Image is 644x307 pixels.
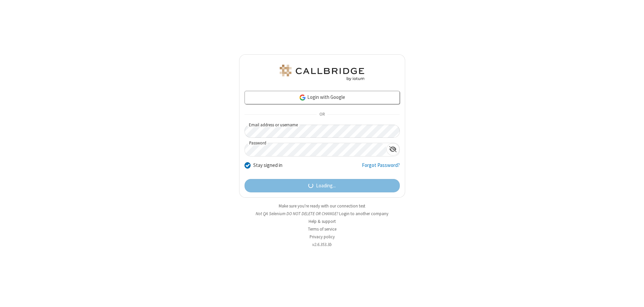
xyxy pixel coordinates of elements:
a: Privacy policy [310,234,335,240]
a: Terms of service [308,226,336,232]
div: Show password [386,143,399,156]
button: Loading... [245,179,400,192]
input: Password [245,143,386,156]
button: Login to another company [339,210,388,217]
li: v2.6.353.3b [239,241,405,248]
span: OR [317,110,327,119]
a: Make sure you're ready with our connection test [279,203,365,209]
a: Help & support [309,219,336,224]
iframe: Chat [627,290,639,302]
a: Login with Google [245,91,400,104]
span: Loading... [316,182,336,190]
a: Forgot Password? [362,162,400,174]
img: QA Selenium DO NOT DELETE OR CHANGE [278,65,366,81]
img: google-icon.png [299,94,306,101]
input: Email address or username [245,125,400,138]
label: Stay signed in [253,162,282,169]
li: Not QA Selenium DO NOT DELETE OR CHANGE? [239,210,405,217]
